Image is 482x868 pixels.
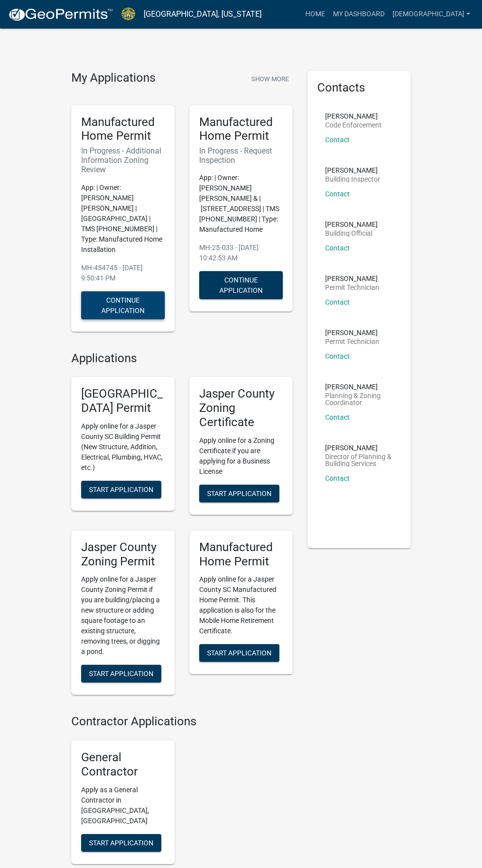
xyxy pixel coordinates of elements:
[325,383,393,390] p: [PERSON_NAME]
[325,474,350,482] a: Contact
[81,540,165,569] h5: Jasper County Zoning Permit
[81,834,161,852] button: Start Application
[199,540,283,569] h5: Manufactured Home Permit
[325,352,350,360] a: Contact
[199,115,283,144] h5: Manufactured Home Permit
[199,644,279,662] button: Start Application
[81,387,165,415] h5: [GEOGRAPHIC_DATA] Permit
[325,453,393,467] p: Director of Planning & Building Services
[81,146,165,175] h6: In Progress - Additional Information Zoning Review
[325,176,380,183] p: Building Inspector
[325,284,379,291] p: Permit Technician
[121,7,136,21] img: Jasper County, South Carolina
[144,6,262,23] a: [GEOGRAPHIC_DATA], [US_STATE]
[199,387,283,429] h5: Jasper County Zoning Certificate
[81,785,165,826] p: Apply as a General Contractor in [GEOGRAPHIC_DATA], [GEOGRAPHIC_DATA]
[199,243,283,263] p: MH-25-033 - [DATE] 10:42:53 AM
[329,5,389,24] a: My Dashboard
[81,115,165,144] h5: Manufactured Home Permit
[71,351,293,366] h4: Applications
[71,71,155,86] h4: My Applications
[247,71,293,87] button: Show More
[325,190,350,198] a: Contact
[325,136,350,144] a: Contact
[207,649,271,657] span: Start Application
[325,329,379,336] p: [PERSON_NAME]
[81,421,165,473] p: Apply online for a Jasper County SC Building Permit (New Structure, Addition, Electrical, Plumbin...
[325,122,382,128] p: Code Enforcement
[325,230,378,237] p: Building Official
[81,183,165,255] p: App: | Owner: [PERSON_NAME] [PERSON_NAME] | [GEOGRAPHIC_DATA] | TMS [PHONE_NUMBER] | Type: Manufa...
[325,338,379,345] p: Permit Technician
[325,113,382,120] p: [PERSON_NAME]
[81,481,161,498] button: Start Application
[325,444,393,451] p: [PERSON_NAME]
[81,263,165,283] p: MH-454745 - [DATE] 9:50:41 PM
[71,351,293,703] wm-workflow-list-section: Applications
[71,714,293,729] h4: Contractor Applications
[207,489,271,497] span: Start Application
[81,291,165,319] button: Continue Application
[325,392,393,406] p: Planning & Zoning Coordinator
[199,574,283,636] p: Apply online for a Jasper County SC Manufactured Home Permit. This application is also for the Mo...
[325,413,350,421] a: Contact
[199,435,283,477] p: Apply online for a Zoning Certificate if you are applying for a Business License
[325,221,378,228] p: [PERSON_NAME]
[199,271,283,299] button: Continue Application
[325,298,350,306] a: Contact
[325,167,380,174] p: [PERSON_NAME]
[89,670,153,678] span: Start Application
[81,665,161,682] button: Start Application
[81,574,165,657] p: Apply online for a Jasper County Zoning Permit if you are building/placing a new structure or add...
[389,5,474,24] a: [DEMOGRAPHIC_DATA]
[81,750,165,779] h5: General Contractor
[199,146,283,165] h6: In Progress - Request Inspection
[325,244,350,252] a: Contact
[199,485,279,502] button: Start Application
[317,81,401,95] h5: Contacts
[89,838,153,846] span: Start Application
[199,173,283,235] p: App: | Owner: [PERSON_NAME] [PERSON_NAME] & | [STREET_ADDRESS] | TMS [PHONE_NUMBER] | Type: Manuf...
[325,275,379,282] p: [PERSON_NAME]
[89,486,153,494] span: Start Application
[301,5,329,24] a: Home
